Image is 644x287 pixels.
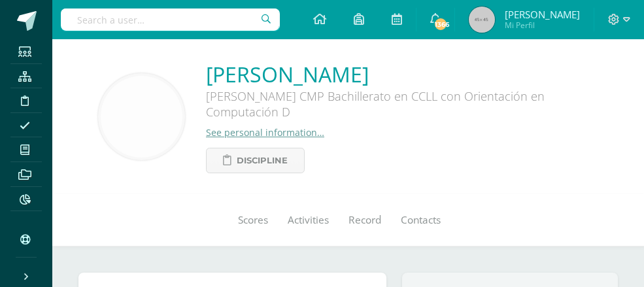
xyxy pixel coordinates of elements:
a: Record [339,194,391,246]
span: Contacts [401,213,441,227]
img: 45x45 [469,7,495,33]
img: 604f322be3b59cebcb9e6c140596295b.png [101,76,182,158]
a: Contacts [391,194,450,246]
span: Record [348,213,381,227]
span: Mi Perfil [505,20,580,31]
span: Activities [288,213,329,227]
span: Scores [238,213,268,227]
div: [PERSON_NAME] CMP Bachillerato en CCLL con Orientación en Computación D [206,88,598,126]
span: [PERSON_NAME] [505,8,580,21]
span: Discipline [237,148,288,173]
input: Search a user… [61,8,280,31]
span: 1366 [433,17,448,31]
a: See personal information… [206,126,324,139]
a: Discipline [206,148,305,173]
a: Scores [228,194,278,246]
a: Activities [278,194,339,246]
a: [PERSON_NAME] [206,60,598,88]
